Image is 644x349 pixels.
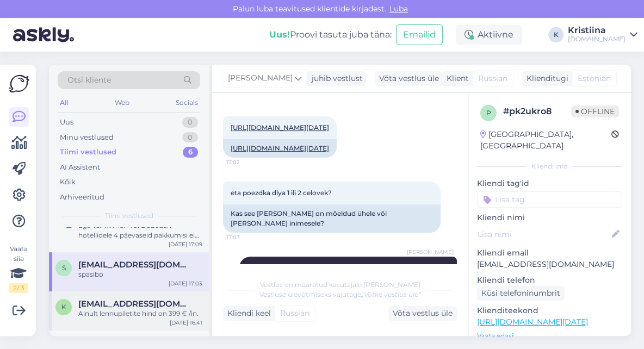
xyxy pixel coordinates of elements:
div: Aktiivne [456,25,522,45]
div: Kas see [PERSON_NAME] on mõeldud ühele või [PERSON_NAME] inimesele? [223,204,441,233]
p: Klienditeekond [477,305,622,316]
span: Otsi kliente [67,74,111,86]
div: Võta vestlus üle [388,306,457,321]
b: Uus! [269,29,290,40]
span: shady.mshikeb@hotmail.com [78,260,191,270]
p: Kliendi nimi [477,212,622,223]
span: Russian [280,308,309,319]
span: eta poezdka dlya 1 ili 2 celovek? [231,189,332,197]
span: Luba [386,4,411,14]
div: [GEOGRAPHIC_DATA], [GEOGRAPHIC_DATA] [480,129,611,152]
p: Kliendi email [477,247,622,259]
div: Ega Teil kirman või Dobedan hotellidele 4 päevaseid pakkumisi ei ole? [78,221,202,240]
span: s [62,264,66,272]
div: 0 [182,132,198,143]
div: Kliendi info [477,161,622,171]
div: Küsi telefoninumbrit [477,286,565,301]
span: Vestlus on määratud kasutajale [PERSON_NAME] [260,281,420,289]
div: AI Assistent [60,162,100,173]
div: Kõik [60,177,76,188]
div: 0 [182,117,198,128]
div: Klient [442,73,469,84]
div: # pk2ukro8 [503,105,571,118]
div: [DATE] 16:41 [170,319,202,327]
div: Web [113,96,132,110]
div: Vaata siia [9,244,28,293]
div: Kristiina [568,26,626,35]
div: Tiimi vestlused [60,147,116,158]
div: juhib vestlust [307,73,363,84]
div: Uus [60,117,73,128]
p: [EMAIL_ADDRESS][DOMAIN_NAME] [477,259,622,270]
a: [URL][DOMAIN_NAME][DATE] [231,123,329,132]
div: All [58,96,70,110]
span: 17:02 [226,158,267,166]
span: Russian [478,73,507,84]
i: „Võtke vestlus üle” [361,290,421,298]
div: Socials [174,96,200,110]
div: K [548,27,563,42]
span: [PERSON_NAME] [228,72,293,84]
div: 2 / 3 [9,283,28,293]
a: Kristiina[DOMAIN_NAME] [568,26,637,43]
img: Askly Logo [9,73,29,94]
div: 6 [183,147,198,158]
span: Tiimi vestlused [105,211,153,221]
p: Kliendi tag'id [477,178,622,189]
div: Ainult lennupiletite hind on 399 € /in. [78,309,202,319]
div: Minu vestlused [60,132,114,143]
p: Kliendi telefon [477,275,622,286]
a: [URL][DOMAIN_NAME][DATE] [231,144,329,152]
div: Võta vestlus üle [375,71,443,86]
input: Lisa tag [477,191,622,208]
div: Proovi tasuta juba täna: [269,28,392,41]
div: spasibo [78,270,202,279]
div: [DATE] 17:03 [169,279,202,288]
span: Offline [571,105,619,117]
button: Emailid [396,24,443,45]
span: [PERSON_NAME] [407,248,454,256]
span: k [61,303,66,311]
div: [DATE] 17:09 [169,240,202,248]
span: p [486,109,491,117]
div: Klienditugi [522,73,568,84]
a: [URL][DOMAIN_NAME][DATE] [477,317,588,327]
span: ksjuscha84@mail.ru [78,299,191,309]
div: Arhiveeritud [60,192,104,203]
div: [DOMAIN_NAME] [568,35,626,43]
div: Kliendi keel [223,308,271,319]
span: Estonian [578,73,611,84]
input: Lisa nimi [478,228,610,240]
p: Vaata edasi ... [477,331,622,341]
span: 17:03 [226,233,267,241]
span: Vestluse ülevõtmiseks vajutage [259,290,421,298]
